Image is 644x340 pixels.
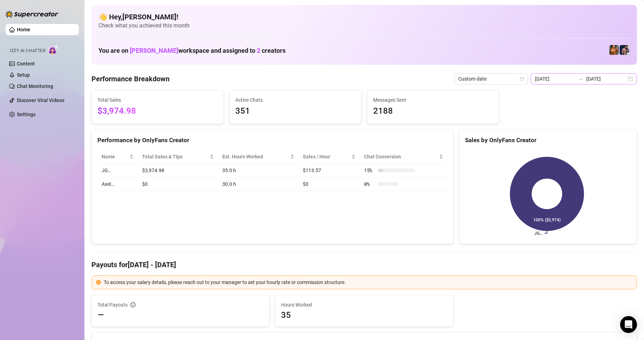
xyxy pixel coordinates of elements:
span: Total Payouts [97,301,128,309]
input: Start date [535,75,575,83]
text: JG… [534,231,542,236]
img: JG [609,45,619,55]
img: logo-BBDzfeDw.svg [6,11,58,18]
span: 0 % [364,180,375,188]
th: Name [97,150,138,164]
td: $0 [299,177,360,191]
span: 351 [235,105,356,118]
h4: 👋 Hey, [PERSON_NAME] ! [98,12,630,22]
a: Discover Viral Videos [17,97,64,103]
td: 35.0 h [218,164,299,177]
h4: Performance Breakdown [91,74,170,84]
span: Total Sales [97,96,218,104]
img: AI Chatter [48,45,59,55]
span: — [97,309,104,321]
span: Total Sales & Tips [142,153,208,160]
a: Chat Monitoring [17,83,53,89]
a: Settings [17,112,36,117]
input: End date [586,75,626,83]
span: $3,974.98 [97,105,218,118]
span: swap-right [578,76,584,82]
td: $3,974.98 [138,164,218,177]
span: Chat Conversion [364,153,438,160]
td: $113.57 [299,164,360,177]
span: Sales / Hour [303,153,350,160]
td: JG… [97,164,138,177]
a: Setup [17,72,30,78]
div: Est. Hours Worked [222,153,289,160]
a: Content [17,61,35,67]
td: Axel… [97,177,138,191]
span: Custom date [458,74,524,84]
div: To access your salary details, please reach out to your manager to set your hourly rate or commis... [104,278,632,286]
td: $0 [138,177,218,191]
span: Check what you achieved this month [98,22,630,30]
th: Sales / Hour [299,150,360,164]
div: Sales by OnlyFans Creator [465,136,631,145]
th: Total Sales & Tips [138,150,218,164]
span: Name [102,153,128,160]
div: Performance by OnlyFans Creator [97,136,447,145]
img: Axel [620,45,630,55]
h4: Payouts for [DATE] - [DATE] [91,260,637,270]
span: 2188 [373,105,493,118]
span: calendar [520,77,524,81]
span: [PERSON_NAME] [130,47,178,54]
span: 35 [281,309,447,321]
th: Chat Conversion [360,150,447,164]
h1: You are on workspace and assigned to creators [98,47,286,55]
span: exclamation-circle [96,280,101,285]
span: Messages Sent [373,96,493,104]
span: info-circle [130,302,135,307]
span: 15 % [364,166,375,174]
td: 30.0 h [218,177,299,191]
span: Hours Worked [281,301,447,309]
span: to [578,76,584,82]
a: Home [17,27,30,32]
span: Izzy AI Chatter [10,48,45,54]
div: Open Intercom Messenger [620,316,637,333]
span: 2 [257,47,260,54]
span: Active Chats [235,96,356,104]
